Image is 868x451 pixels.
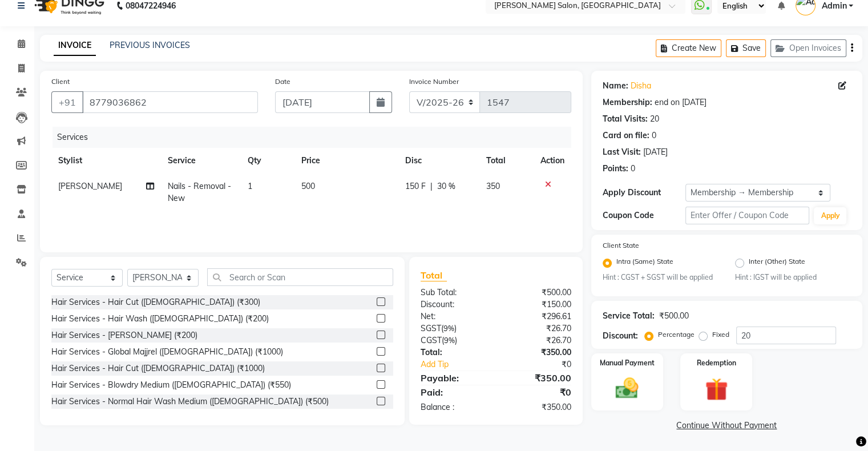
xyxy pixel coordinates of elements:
[479,148,534,174] th: Total
[51,313,269,325] div: Hair Services - Hair Wash ([DEMOGRAPHIC_DATA]) (₹200)
[643,146,668,158] div: [DATE]
[496,311,580,323] div: ₹296.61
[603,80,628,92] div: Name:
[241,148,294,174] th: Qty
[726,39,766,57] button: Save
[603,272,718,283] small: Hint : CGST + SGST will be applied
[58,181,122,191] span: [PERSON_NAME]
[421,269,447,281] span: Total
[656,39,721,57] button: Create New
[51,363,265,375] div: Hair Services - Hair Cut ([DEMOGRAPHIC_DATA]) (₹1000)
[51,91,83,113] button: +91
[496,323,580,335] div: ₹26.70
[600,358,655,368] label: Manual Payment
[412,359,510,371] a: Add Tip
[603,163,628,175] div: Points:
[405,180,426,192] span: 150 F
[294,148,398,174] th: Price
[412,287,496,299] div: Sub Total:
[248,181,252,191] span: 1
[54,35,96,56] a: INVOICE
[51,329,197,341] div: Hair Services - [PERSON_NAME] (₹200)
[412,299,496,311] div: Discount:
[168,181,231,203] span: Nails - Removal - New
[53,127,580,148] div: Services
[650,113,659,125] div: 20
[412,323,496,335] div: ( )
[603,240,639,251] label: Client State
[51,396,329,408] div: Hair Services - Normal Hair Wash Medium ([DEMOGRAPHIC_DATA]) (₹500)
[496,385,580,399] div: ₹0
[412,385,496,399] div: Paid:
[496,299,580,311] div: ₹150.00
[603,96,652,108] div: Membership:
[443,324,454,333] span: 9%
[444,336,455,345] span: 9%
[697,358,736,368] label: Redemption
[534,148,571,174] th: Action
[437,180,455,192] span: 30 %
[412,347,496,359] div: Total:
[608,375,645,401] img: _cash.svg
[749,256,805,270] label: Inter (Other) State
[712,329,729,340] label: Fixed
[770,39,846,57] button: Open Invoices
[412,401,496,413] div: Balance :
[655,96,706,108] div: end on [DATE]
[496,287,580,299] div: ₹500.00
[51,148,161,174] th: Stylist
[594,420,860,432] a: Continue Without Payment
[486,181,500,191] span: 350
[603,210,685,222] div: Coupon Code
[603,187,685,199] div: Apply Discount
[652,130,656,142] div: 0
[659,310,689,322] div: ₹500.00
[510,359,579,371] div: ₹0
[430,180,433,192] span: |
[616,256,673,270] label: Intra (Same) State
[51,296,260,308] div: Hair Services - Hair Cut ([DEMOGRAPHIC_DATA]) (₹300)
[51,379,291,391] div: Hair Services - Blowdry Medium ([DEMOGRAPHIC_DATA]) (₹550)
[301,181,315,191] span: 500
[603,330,638,342] div: Discount:
[82,91,258,113] input: Search by Name/Mobile/Email/Code
[275,76,290,87] label: Date
[735,272,851,283] small: Hint : IGST will be applied
[110,40,190,50] a: PREVIOUS INVOICES
[421,323,441,333] span: SGST
[421,335,442,345] span: CGST
[496,347,580,359] div: ₹350.00
[51,76,70,87] label: Client
[412,335,496,347] div: ( )
[412,371,496,385] div: Payable:
[631,80,651,92] a: Disha
[685,207,810,224] input: Enter Offer / Coupon Code
[698,375,735,404] img: _gift.svg
[161,148,241,174] th: Service
[814,207,846,224] button: Apply
[412,311,496,323] div: Net:
[207,268,393,286] input: Search or Scan
[603,113,648,125] div: Total Visits:
[496,371,580,385] div: ₹350.00
[398,148,479,174] th: Disc
[603,130,649,142] div: Card on file:
[496,335,580,347] div: ₹26.70
[603,146,641,158] div: Last Visit:
[409,76,459,87] label: Invoice Number
[658,329,695,340] label: Percentage
[496,401,580,413] div: ₹350.00
[51,346,283,358] div: Hair Services - Global Majjrel ([DEMOGRAPHIC_DATA]) (₹1000)
[603,310,655,322] div: Service Total:
[631,163,635,175] div: 0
